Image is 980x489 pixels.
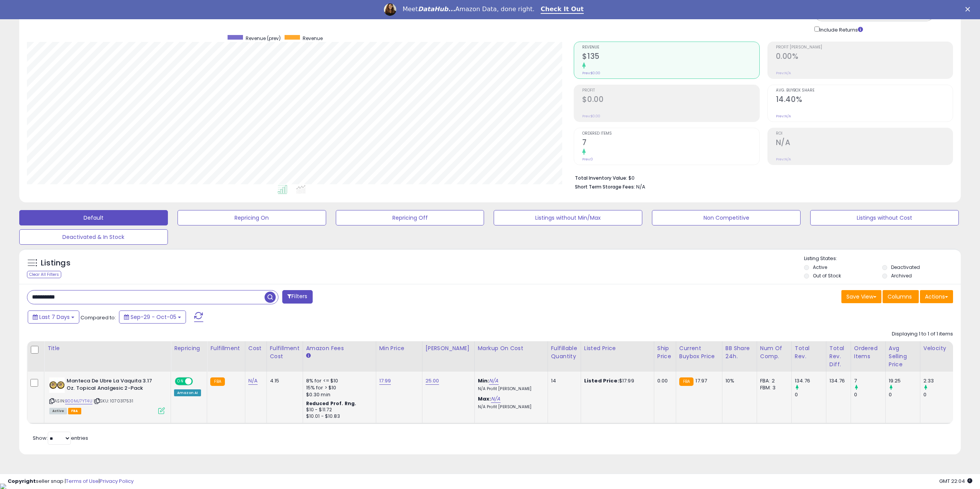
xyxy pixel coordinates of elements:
div: Current Buybox Price [679,344,719,360]
p: Listing States: [804,255,961,262]
div: Avg Selling Price [889,344,917,369]
span: Profit [582,88,759,93]
div: $17.99 [584,377,648,384]
small: FBA [679,377,694,386]
div: 0 [923,391,955,398]
button: Deactivated & In Stock [19,229,168,245]
b: Short Term Storage Fees: [575,184,635,190]
span: Sep-29 - Oct-05 [131,313,176,321]
div: 10% [725,377,751,384]
span: Revenue [582,45,759,50]
h2: 14.40% [776,95,953,105]
button: Repricing Off [336,210,484,225]
h2: $0.00 [582,95,759,105]
div: Listed Price [584,344,651,352]
button: Listings without Min/Max [494,210,642,225]
div: Title [47,344,168,352]
small: Prev: N/A [776,114,791,118]
span: Columns [888,293,912,300]
div: 8% for <= $10 [306,377,370,384]
div: Fulfillment [210,344,241,352]
h2: N/A [776,138,953,149]
p: N/A Profit [PERSON_NAME] [478,404,542,410]
a: N/A [248,377,258,385]
a: B00MJ7YT4U [65,398,92,404]
div: 134.76 [829,377,845,384]
button: Actions [920,290,953,303]
div: Repricing [174,344,204,352]
span: Revenue (prev) [246,35,281,42]
div: 0 [889,391,920,398]
button: Listings without Cost [810,210,959,225]
div: Num of Comp. [760,344,788,360]
li: $0 [575,173,947,182]
div: Displaying 1 to 1 of 1 items [892,330,953,338]
button: Default [19,210,168,225]
div: Meet Amazon Data, done right. [402,5,534,13]
span: Revenue [303,35,323,42]
div: FBM: 3 [760,384,786,391]
div: ASIN: [49,377,165,413]
span: Avg. Buybox Share [776,88,953,93]
div: Total Rev. Diff. [829,344,848,369]
span: Last 7 Days [39,313,70,321]
b: Manteca De Ubre La Vaquita 3.17 Oz. Topical Analgesic 2-Pack [67,377,160,394]
span: ROI [776,132,953,136]
div: $10.01 - $10.83 [306,413,370,420]
div: Fulfillment Cost [270,344,300,360]
span: Profit [PERSON_NAME] [776,45,953,50]
small: Prev: $0.00 [582,114,600,118]
small: FBA [210,377,224,386]
div: 0 [854,391,885,398]
div: 15% for > $10 [306,384,370,391]
a: Check It Out [541,5,584,14]
a: 25.00 [426,377,439,385]
div: 134.76 [795,377,826,384]
b: Listed Price: [584,377,619,384]
div: BB Share 24h. [725,344,754,360]
div: Min Price [379,344,419,352]
div: $10 - $11.72 [306,407,370,413]
div: Clear All Filters [27,271,61,278]
span: All listings currently available for purchase on Amazon [49,408,67,414]
a: N/A [489,377,498,385]
div: 4.15 [270,377,297,384]
span: N/A [636,183,645,190]
h5: Listings [41,258,70,269]
small: Prev: 0 [582,157,593,162]
div: [PERSON_NAME] [426,344,471,352]
a: Terms of Use [66,477,99,485]
div: 19.25 [889,377,920,384]
div: FBA: 2 [760,377,786,384]
span: ON [176,378,185,385]
a: Privacy Policy [100,477,134,485]
span: Compared to: [80,314,116,321]
b: Min: [478,377,489,384]
small: Prev: $0.00 [582,71,600,75]
a: N/A [491,395,500,403]
div: Total Rev. [795,344,823,360]
span: Ordered Items [582,132,759,136]
small: Amazon Fees. [306,352,311,359]
th: The percentage added to the cost of goods (COGS) that forms the calculator for Min & Max prices. [474,341,548,372]
div: Amazon Fees [306,344,373,352]
div: Velocity [923,344,952,352]
span: FBA [68,408,81,414]
p: N/A Profit [PERSON_NAME] [478,386,542,392]
div: $0.30 min [306,391,370,398]
i: DataHub... [418,5,455,13]
div: seller snap | | [8,478,134,485]
button: Last 7 Days [28,310,79,324]
button: Repricing On [178,210,326,225]
b: Reduced Prof. Rng. [306,400,357,407]
label: Deactivated [891,264,920,270]
button: Filters [282,290,312,304]
small: Prev: N/A [776,157,791,162]
div: Markup on Cost [478,344,544,352]
div: Fulfillable Quantity [551,344,578,360]
button: Sep-29 - Oct-05 [119,310,186,324]
div: Amazon AI [174,389,201,396]
span: 17.97 [695,377,707,384]
button: Non Competitive [652,210,801,225]
img: 51qKMaKSN1L._SL40_.jpg [49,377,65,393]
